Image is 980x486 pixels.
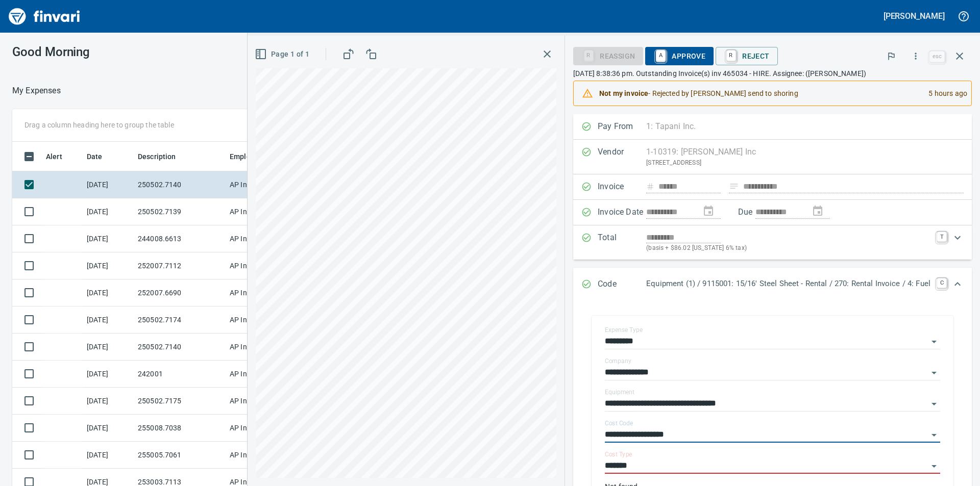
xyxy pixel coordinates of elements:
[884,11,945,21] h5: [PERSON_NAME]
[929,51,945,62] a: esc
[83,252,134,279] td: [DATE]
[46,150,76,163] span: Alert
[573,68,972,79] p: [DATE] 8:38:36 pm. Outstanding Invoice(s) inv 465034 - HIRE. Assignee: ([PERSON_NAME])
[226,334,302,361] td: AP Invoices
[134,334,226,361] td: 250502.7140
[134,415,226,442] td: 255008.7038
[716,47,777,65] button: RReject
[226,361,302,388] td: AP Invoices
[226,171,302,198] td: AP Invoices
[226,225,302,252] td: AP Invoices
[646,243,930,253] p: (basis + $86.02 [US_STATE] 6% tax)
[605,389,634,395] label: Equipment
[573,268,972,301] div: Expand
[573,225,972,260] div: Expand
[134,198,226,225] td: 250502.7139
[927,335,941,349] button: Open
[880,45,902,67] button: Flag
[881,8,947,24] button: [PERSON_NAME]
[83,334,134,361] td: [DATE]
[83,198,134,225] td: [DATE]
[12,45,229,59] h3: Good Morning
[937,232,947,242] a: T
[83,279,134,306] td: [DATE]
[927,44,972,68] span: Close invoice
[226,388,302,415] td: AP Invoices
[6,4,83,29] img: Finvari
[134,225,226,252] td: 244008.6613
[920,84,967,103] div: 5 hours ago
[83,442,134,469] td: [DATE]
[83,171,134,198] td: [DATE]
[598,232,646,253] p: Total
[927,397,941,411] button: Open
[24,120,174,130] p: Drag a column heading here to group the table
[83,225,134,252] td: [DATE]
[138,150,189,163] span: Description
[87,150,116,163] span: Date
[226,306,302,334] td: AP Invoices
[12,85,61,97] p: My Expenses
[134,171,226,198] td: 250502.7140
[253,45,313,64] button: Page 1 of 1
[599,84,920,103] div: - Rejected by [PERSON_NAME] send to shoring
[134,361,226,388] td: 242001
[12,85,61,97] nav: breadcrumb
[87,150,103,163] span: Date
[226,279,302,306] td: AP Invoices
[726,50,736,61] a: R
[83,306,134,334] td: [DATE]
[724,47,769,65] span: Reject
[230,150,276,163] span: Employee
[573,51,643,60] div: Reassign
[83,388,134,415] td: [DATE]
[230,150,262,163] span: Employee
[226,252,302,279] td: AP Invoices
[134,279,226,306] td: 252007.6690
[605,358,631,364] label: Company
[599,89,648,97] strong: Not my invoice
[605,327,643,333] label: Expense Type
[646,278,930,290] p: Equipment (1) / 9115001: 15/16' Steel Sheet - Rental / 270: Rental Invoice / 4: Fuel
[927,459,941,473] button: Open
[226,415,302,442] td: AP Invoices
[83,361,134,388] td: [DATE]
[83,415,134,442] td: [DATE]
[653,47,705,65] span: Approve
[257,48,309,61] span: Page 1 of 1
[645,47,714,65] button: AApprove
[927,428,941,442] button: Open
[134,388,226,415] td: 250502.7175
[656,50,666,61] a: A
[904,45,927,67] button: More
[138,150,176,163] span: Description
[598,278,646,291] p: Code
[134,306,226,334] td: 250502.7174
[226,442,302,469] td: AP Invoices
[605,420,633,426] label: Cost Code
[937,278,947,288] a: C
[226,198,302,225] td: AP Invoices
[605,451,632,457] label: Cost Type
[134,252,226,279] td: 252007.7112
[46,150,62,163] span: Alert
[927,366,941,380] button: Open
[134,442,226,469] td: 255005.7061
